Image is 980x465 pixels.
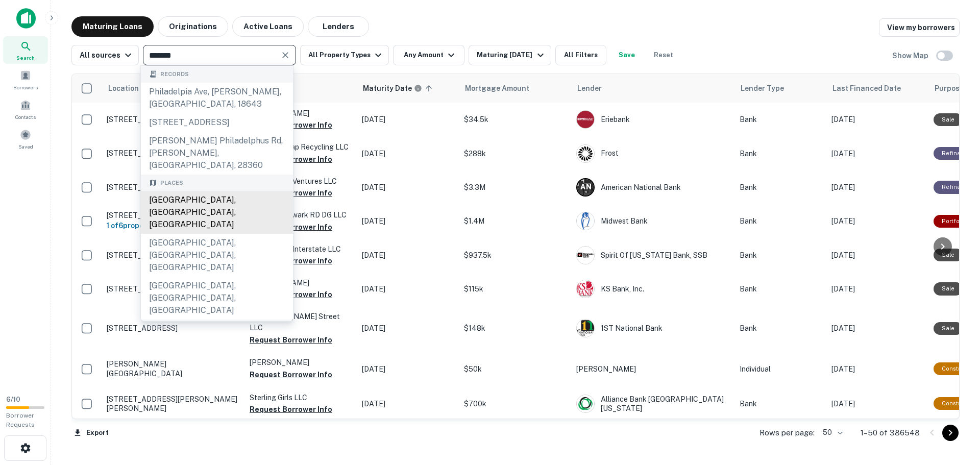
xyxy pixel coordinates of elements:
[577,320,594,337] img: picture
[935,82,977,94] span: Purpose
[16,54,35,62] span: Search
[576,144,729,163] div: Frost
[6,396,20,403] span: 6 / 10
[250,392,352,403] p: Sterling Girls LLC
[831,323,923,334] p: [DATE]
[934,147,979,160] div: This loan purpose was for refinancing
[577,212,594,230] img: picture
[465,82,543,94] span: Mortgage Amount
[250,311,352,333] p: 11 [PERSON_NAME] Street LLC
[362,148,454,159] p: [DATE]
[363,83,412,94] h6: Maturity Date
[577,111,594,128] img: picture
[362,363,454,375] p: [DATE]
[3,95,48,123] a: Contacts
[734,74,826,103] th: Lender Type
[362,182,454,193] p: [DATE]
[464,182,566,193] p: $3.3M
[250,357,352,368] p: [PERSON_NAME]
[929,383,980,432] iframe: Chat Widget
[577,145,594,162] img: picture
[555,45,606,65] button: All Filters
[250,176,352,187] p: Kodiak Drive Ventures LLC
[362,114,454,125] p: [DATE]
[107,284,239,293] p: [STREET_ADDRESS]
[107,183,239,192] p: [STREET_ADDRESS]
[13,83,38,91] span: Borrowers
[759,427,815,439] p: Rows per page:
[107,220,239,231] h6: 1 of 6 properties
[250,277,352,288] p: [PERSON_NAME]
[831,215,923,227] p: [DATE]
[576,395,729,413] div: Alliance Bank [GEOGRAPHIC_DATA][US_STATE]
[740,250,821,261] p: Bank
[832,82,914,94] span: Last Financed Date
[740,182,821,193] p: Bank
[576,319,729,337] div: 1ST National Bank
[250,141,352,153] p: Houston Scrap Recycling LLC
[464,363,566,375] p: $50k
[71,16,154,37] button: Maturing Loans
[362,215,454,227] p: [DATE]
[819,425,844,440] div: 50
[18,142,33,151] span: Saved
[141,277,293,320] div: [GEOGRAPHIC_DATA], [GEOGRAPHIC_DATA], [GEOGRAPHIC_DATA]
[610,45,643,65] button: Save your search to get updates of matches that match your search criteria.
[879,18,960,37] a: View my borrowers
[831,283,923,295] p: [DATE]
[362,323,454,334] p: [DATE]
[576,280,729,298] div: KS Bank, Inc.
[740,215,821,227] p: Bank
[577,280,594,298] img: picture
[71,45,139,65] button: All sources
[740,363,821,375] p: Individual
[477,49,546,61] div: Maturing [DATE]
[741,82,784,94] span: Lender Type
[160,70,189,79] span: Records
[308,16,369,37] button: Lenders
[141,83,293,113] div: philadelpia ave, [PERSON_NAME], [GEOGRAPHIC_DATA], 18643
[459,74,571,103] th: Mortgage Amount
[576,212,729,230] div: Midwest Bank
[577,82,602,94] span: Lender
[107,251,239,260] p: [STREET_ADDRESS][PERSON_NAME]
[15,113,36,121] span: Contacts
[831,398,923,409] p: [DATE]
[740,398,821,409] p: Bank
[831,148,923,159] p: [DATE]
[250,369,332,381] button: Request Borrower Info
[740,114,821,125] p: Bank
[934,181,979,193] div: This loan purpose was for refinancing
[141,132,293,175] div: [PERSON_NAME] philadelphus rd, [PERSON_NAME], [GEOGRAPHIC_DATA], 28360
[6,412,35,428] span: Borrower Requests
[464,250,566,261] p: $937.5k
[232,16,304,37] button: Active Loans
[576,110,729,129] div: Eriebank
[3,125,48,153] a: Saved
[577,395,594,412] img: picture
[244,74,357,103] th: Borrower
[71,425,111,440] button: Export
[160,179,183,187] span: Places
[3,36,48,64] a: Search
[740,283,821,295] p: Bank
[826,74,928,103] th: Last Financed Date
[571,74,734,103] th: Lender
[740,323,821,334] p: Bank
[576,246,729,264] div: Spirit Of [US_STATE] Bank, SSB
[363,83,422,94] div: Maturity dates displayed may be estimated. Please contact the lender for the most accurate maturi...
[577,247,594,264] img: spiritoftexasbank.com.png
[107,211,239,220] p: [STREET_ADDRESS]
[107,324,239,333] p: [STREET_ADDRESS]
[158,16,228,37] button: Originations
[469,45,551,65] button: Maturing [DATE]
[861,427,920,439] p: 1–50 of 386548
[3,66,48,93] a: Borrowers
[464,114,566,125] p: $34.5k
[393,45,464,65] button: Any Amount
